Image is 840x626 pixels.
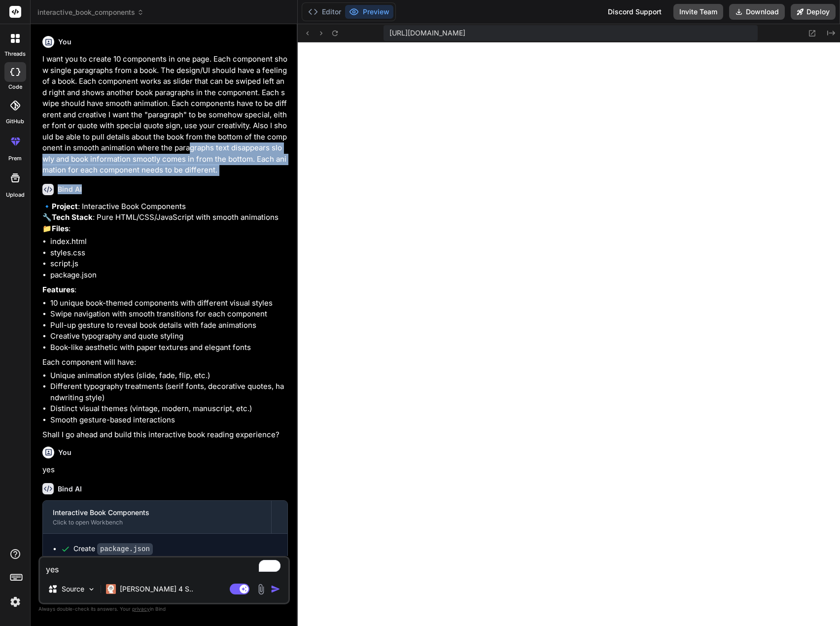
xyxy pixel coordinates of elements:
p: yes [42,464,288,476]
li: Unique animation styles (slide, fade, flip, etc.) [50,370,288,382]
button: Download [729,4,785,20]
button: Preview [345,5,393,19]
li: 10 unique book-themed components with different visual styles [50,298,288,309]
p: Source [62,584,84,594]
img: Claude 4 Sonnet [106,584,116,594]
h6: Bind AI [58,184,82,194]
button: Interactive Book ComponentsClick to open Workbench [43,501,271,533]
p: Each component will have: [42,357,288,368]
h6: You [58,37,71,47]
p: [PERSON_NAME] 4 S.. [120,584,193,594]
button: Deploy [791,4,836,20]
p: I want you to create 10 components in one page. Each component show single paragraphs from a book... [42,54,288,176]
label: Upload [6,191,25,199]
p: Always double-check its answers. Your in Bind [38,604,290,614]
li: Distinct visual themes (vintage, modern, manuscript, etc.) [50,403,288,415]
li: Smooth gesture-based interactions [50,415,288,426]
code: package.json [97,543,153,555]
label: prem [8,154,22,163]
li: Swipe navigation with smooth transitions for each component [50,309,288,320]
img: settings [7,593,24,610]
li: index.html [50,236,288,247]
li: Book-like aesthetic with paper textures and elegant fonts [50,342,288,353]
p: Shall I go ahead and build this interactive book reading experience? [42,429,288,441]
p: : [42,284,288,296]
label: threads [4,50,26,58]
strong: Project [52,202,78,211]
button: Invite Team [673,4,723,20]
li: Creative typography and quote styling [50,331,288,342]
h6: Bind AI [58,484,82,494]
div: Create [73,544,153,554]
p: 🔹 : Interactive Book Components 🔧 : Pure HTML/CSS/JavaScript with smooth animations 📁 : [42,201,288,235]
label: GitHub [6,117,24,126]
strong: Files [52,224,69,233]
div: Discord Support [602,4,667,20]
strong: Tech Stack [52,212,93,222]
img: Pick Models [87,585,96,593]
li: Pull-up gesture to reveal book details with fade animations [50,320,288,331]
li: Different typography treatments (serif fonts, decorative quotes, handwriting style) [50,381,288,403]
img: icon [271,584,280,594]
div: Click to open Workbench [53,519,261,526]
li: script.js [50,258,288,270]
button: Editor [304,5,345,19]
div: Interactive Book Components [53,508,261,518]
li: package.json [50,270,288,281]
textarea: To enrich screen reader interactions, please activate Accessibility in Grammarly extension settings [40,557,288,575]
img: attachment [255,584,267,595]
span: privacy [132,606,150,612]
span: interactive_book_components [37,7,144,17]
label: code [8,83,22,91]
h6: You [58,448,71,457]
strong: Features [42,285,74,294]
span: [URL][DOMAIN_NAME] [389,28,465,38]
li: styles.css [50,247,288,259]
